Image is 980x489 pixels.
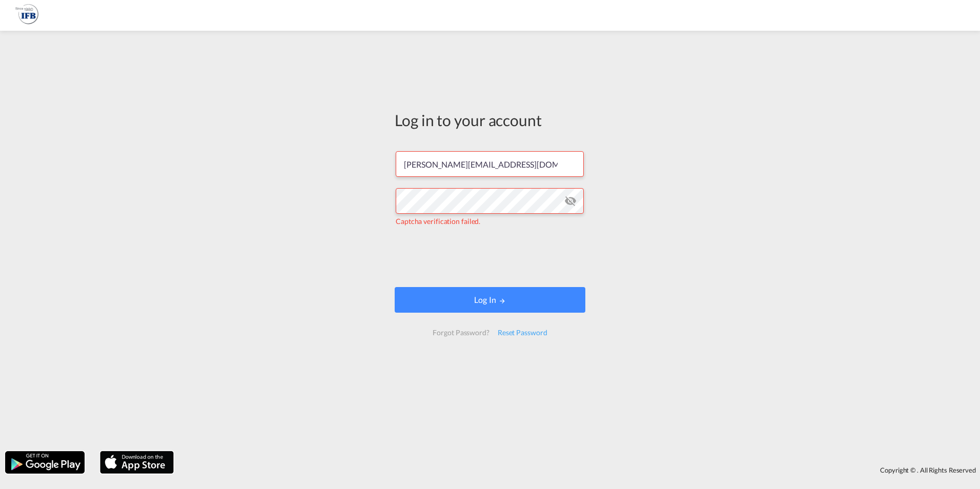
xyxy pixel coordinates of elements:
img: google.png [4,450,86,475]
button: LOGIN [395,287,585,313]
div: Copyright © . All Rights Reserved [179,461,980,479]
input: Enter email/phone number [396,151,584,177]
img: apple.png [99,450,175,475]
img: 1f261f00256b11eeaf3d89493e6660f9.png [15,4,38,27]
md-icon: icon-eye-off [564,195,577,207]
span: Captcha verification failed. [396,217,480,226]
div: Forgot Password? [428,323,493,342]
div: Log in to your account [395,109,585,131]
div: Reset Password [494,323,552,342]
iframe: reCAPTCHA [412,237,568,277]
